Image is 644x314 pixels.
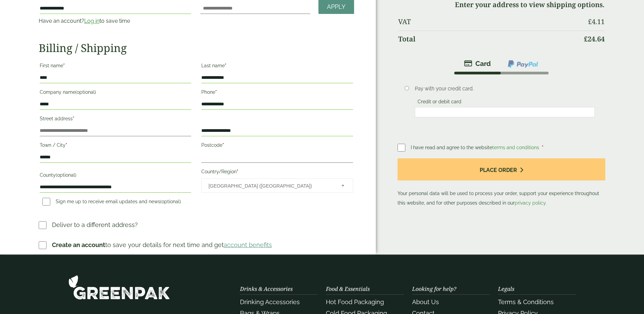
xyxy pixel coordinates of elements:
a: Drinking Accessories [240,298,300,306]
img: GreenPak Supplies [68,275,170,300]
abbr: required [237,169,238,174]
abbr: required [73,116,74,121]
th: VAT [398,14,579,30]
label: First name [40,61,191,72]
img: stripe.png [464,59,491,68]
strong: Create an account [52,241,105,248]
span: (optional) [56,172,76,178]
label: Sign me up to receive email updates and news [40,199,184,206]
abbr: required [542,145,544,150]
bdi: 24.64 [584,34,605,43]
label: Street address [40,114,191,125]
abbr: required [222,142,224,148]
span: United Kingdom (UK) [208,179,332,193]
span: £ [584,34,588,43]
abbr: required [66,142,67,148]
span: (optional) [75,89,96,95]
h2: Billing / Shipping [39,41,354,54]
abbr: required [63,63,65,68]
label: Town / City [40,140,191,152]
abbr: required [215,89,217,95]
p: Have an account? to save time [39,17,192,25]
span: I have read and agree to the website [411,145,540,150]
a: privacy policy [515,200,546,206]
input: Sign me up to receive email updates and news(optional) [42,198,50,206]
span: £ [588,17,592,26]
iframe: Secure card payment input frame [417,109,593,115]
p: Your personal data will be used to process your order, support your experience throughout this we... [398,158,606,208]
a: Terms & Conditions [498,298,554,306]
label: County [40,170,191,182]
label: Company name [40,87,191,99]
a: account benefits [224,241,272,248]
img: ppcp-gateway.png [507,59,539,68]
a: Hot Food Packaging [326,298,384,306]
abbr: required [225,63,226,68]
a: About Us [412,298,439,306]
span: Apply [327,3,346,11]
p: Pay with your credit card. [415,85,595,92]
span: (optional) [160,199,181,204]
label: Postcode [201,140,353,152]
a: Log in [84,18,99,24]
label: Phone [201,87,353,99]
button: Place order [398,158,606,180]
label: Last name [201,61,353,72]
p: to save your details for next time and get [52,240,272,249]
th: Total [398,31,579,47]
a: terms and conditions [492,145,539,150]
label: Credit or debit card [415,99,464,106]
span: Country/Region [201,178,353,193]
label: Country/Region [201,167,353,178]
p: Deliver to a different address? [52,220,138,229]
bdi: 4.11 [588,17,605,26]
